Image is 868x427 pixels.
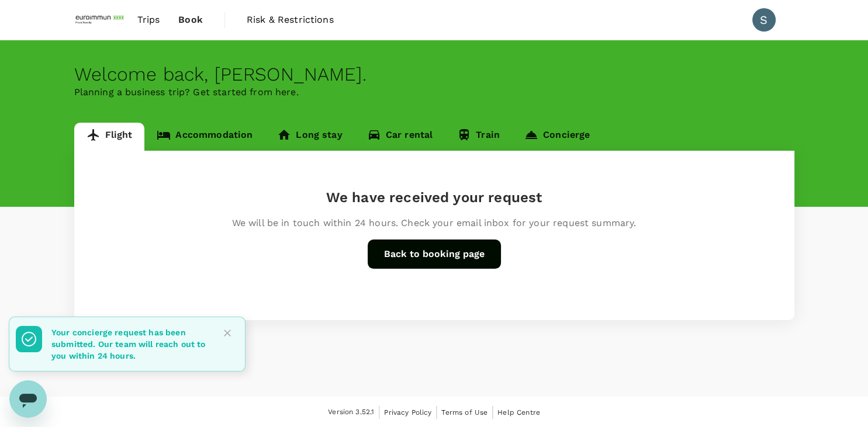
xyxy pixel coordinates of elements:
[441,406,487,419] a: Terms of Use
[74,85,794,99] p: Planning a business trip? Get started from here.
[219,324,236,342] button: Close
[144,123,265,151] a: Accommodation
[384,408,431,416] span: Privacy Policy
[51,327,209,362] p: Your concierge request has been submitted. Our team will reach out to you within 24 hours.
[328,407,374,418] span: Version 3.52.1
[74,64,794,85] div: Welcome back , [PERSON_NAME] .
[232,188,637,207] h5: We have received your request
[497,408,540,416] span: Help Centre
[441,408,487,416] span: Terms of Use
[497,406,540,419] a: Help Centre
[752,8,776,32] div: S
[265,123,354,151] a: Long stay
[445,123,512,151] a: Train
[512,123,602,151] a: Concierge
[137,13,160,27] span: Trips
[232,216,637,230] p: We will be in touch within 24 hours. Check your email inbox for your request summary.
[9,380,47,418] iframe: Button to launch messaging window
[384,406,431,419] a: Privacy Policy
[355,123,445,151] a: Car rental
[74,123,145,151] a: Flight
[247,13,334,27] span: Risk & Restrictions
[178,13,203,27] span: Book
[74,7,128,33] img: EUROIMMUN (South East Asia) Pte. Ltd.
[368,239,501,269] button: Back to booking page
